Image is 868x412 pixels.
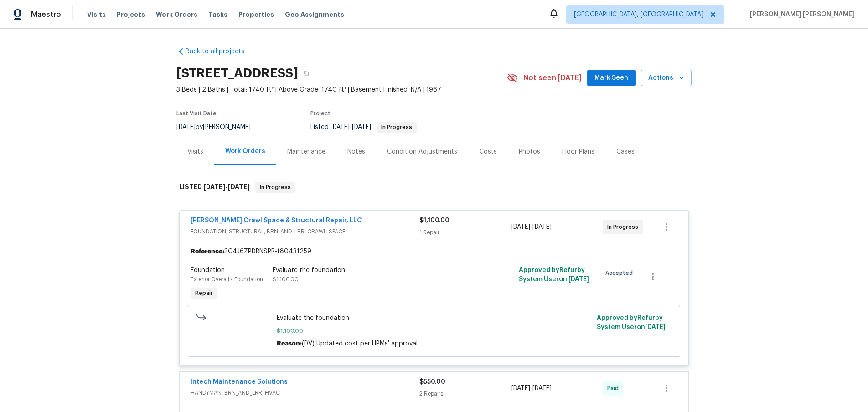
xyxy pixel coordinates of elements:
[607,384,622,393] span: Paid
[310,124,417,130] span: Listed
[191,217,362,224] a: [PERSON_NAME] Crawl Space & Structural Repair, LLC
[285,10,344,19] span: Geo Assignments
[331,124,371,130] span: -
[156,10,197,19] span: Work Orders
[568,276,589,283] span: [DATE]
[277,340,302,347] span: Reason:
[176,47,264,56] a: Back to all projects
[387,147,457,156] div: Condition Adjustments
[519,147,540,156] div: Photos
[191,288,217,298] span: Repair
[180,243,688,260] div: 3C4J6ZPDRNSPR-f80431259
[511,385,530,391] span: [DATE]
[191,277,263,282] span: Exterior Overall - Foundation
[419,228,511,237] div: 1 Repair
[277,314,592,323] span: Evaluate the foundation
[225,147,265,156] div: Work Orders
[191,247,224,256] b: Reference:
[176,173,692,202] div: LISTED [DATE]-[DATE]In Progress
[648,72,684,84] span: Actions
[746,10,854,19] span: [PERSON_NAME] [PERSON_NAME]
[347,147,365,156] div: Notes
[616,147,635,156] div: Cases
[532,385,552,391] span: [DATE]
[87,10,106,19] span: Visits
[532,224,552,230] span: [DATE]
[176,111,217,116] span: Last Visit Date
[191,267,225,273] span: Foundation
[176,122,262,133] div: by [PERSON_NAME]
[523,73,582,82] span: Not seen [DATE]
[597,315,666,330] span: Approved by Refurby System User on
[117,10,145,19] span: Projects
[191,227,419,236] span: FOUNDATION, STRUCTURAL, BRN_AND_LRR, CRAWL_SPACE
[574,10,703,19] span: [GEOGRAPHIC_DATA], [GEOGRAPHIC_DATA]
[511,222,552,232] span: -
[191,388,419,397] span: HANDYMAN, BRN_AND_LRR, HVAC
[203,184,250,190] span: -
[277,326,592,335] span: $1,100.00
[641,70,692,87] button: Actions
[191,379,288,385] a: Intech Maintenance Solutions
[203,184,225,190] span: [DATE]
[331,124,350,130] span: [DATE]
[645,324,666,330] span: [DATE]
[187,147,203,156] div: Visits
[605,268,636,278] span: Accepted
[479,147,497,156] div: Costs
[298,65,315,82] button: Copy Address
[228,184,250,190] span: [DATE]
[419,389,511,398] div: 2 Repairs
[594,72,628,84] span: Mark Seen
[31,10,61,19] span: Maestro
[273,266,472,275] div: Evaluate the foundation
[176,85,507,94] span: 3 Beds | 2 Baths | Total: 1740 ft² | Above Grade: 1740 ft² | Basement Finished: N/A | 1967
[238,10,274,19] span: Properties
[179,182,250,193] h6: LISTED
[176,69,298,78] h2: [STREET_ADDRESS]
[419,379,445,385] span: $550.00
[587,70,635,87] button: Mark Seen
[208,11,227,18] span: Tasks
[273,277,299,282] span: $1,100.00
[511,224,530,230] span: [DATE]
[352,124,371,130] span: [DATE]
[562,147,594,156] div: Floor Plans
[377,124,416,130] span: In Progress
[419,217,449,224] span: $1,100.00
[511,384,552,393] span: -
[256,183,294,192] span: In Progress
[176,124,196,130] span: [DATE]
[310,111,331,116] span: Project
[302,340,418,347] span: (DV) Updated cost per HPMs' approval
[519,267,589,283] span: Approved by Refurby System User on
[287,147,325,156] div: Maintenance
[607,222,642,232] span: In Progress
